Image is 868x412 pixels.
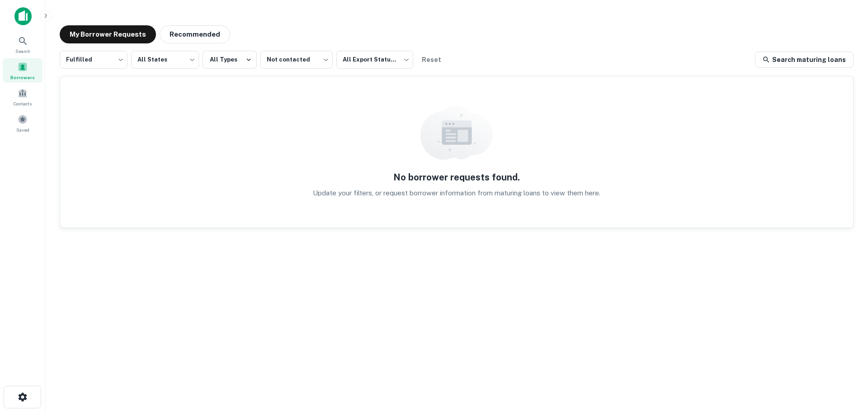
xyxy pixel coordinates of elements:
[203,51,257,69] button: All Types
[420,105,493,160] img: empty content
[313,188,600,199] p: Update your filters, or request borrower information from maturing loans to view them here.
[3,111,42,135] a: Saved
[131,48,199,71] div: All States
[393,170,520,184] h5: No borrower requests found.
[14,7,32,25] img: capitalize-icon.png
[3,85,42,109] a: Contacts
[160,25,230,43] button: Recommended
[417,51,446,69] button: Reset
[10,74,35,81] span: Borrowers
[755,52,854,68] a: Search maturing loans
[260,48,333,71] div: Not contacted
[336,48,413,71] div: All Export Statuses
[14,100,32,107] span: Contacts
[3,32,42,57] a: Search
[60,25,156,43] button: My Borrower Requests
[823,340,868,383] iframe: Chat Widget
[60,48,127,71] div: Fulfilled
[15,47,30,55] span: Search
[16,126,29,133] span: Saved
[3,58,42,83] a: Borrowers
